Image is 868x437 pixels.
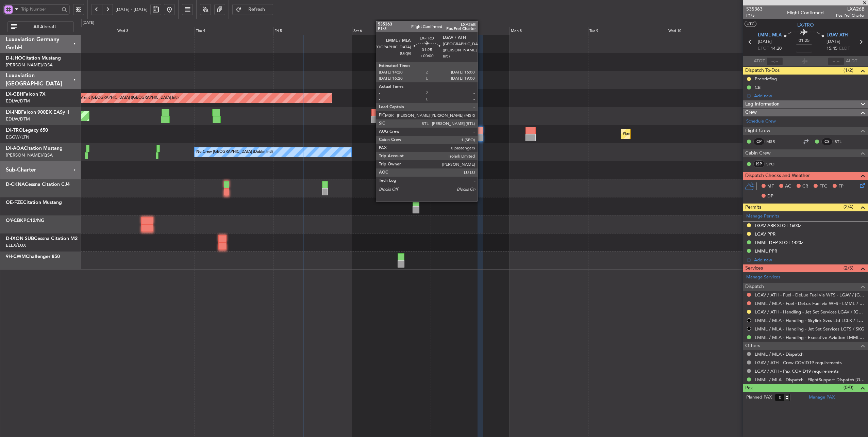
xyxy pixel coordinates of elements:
[6,116,30,122] a: EDLW/DTM
[844,264,853,272] span: (2/5)
[6,254,26,259] span: 9H-CWM
[6,56,22,61] span: D-IJHO
[766,139,782,145] a: MSR
[838,183,844,190] span: FP
[6,110,69,115] a: LX-INBFalcon 900EX EASy II
[745,342,760,350] span: Others
[6,236,78,241] a: D-IXON SUBCessna Citation M2
[754,257,865,263] div: Add new
[799,37,809,44] span: 01:25
[745,109,757,116] span: Crew
[6,56,61,61] a: D-IJHOCitation Mustang
[746,5,763,13] span: 535363
[746,118,776,125] a: Schedule Crew
[787,9,824,16] div: Flight Confirmed
[839,45,850,52] span: ELDT
[18,25,71,29] span: All Aircraft
[758,38,772,45] span: [DATE]
[755,326,864,332] a: LMML / MLA - Handling - Jet Set Services LGTS / SKG
[785,183,791,190] span: AC
[746,394,772,401] label: Planned PAX
[623,129,667,139] div: Planned Maint Dusseldorf
[755,231,775,237] div: LGAV PPR
[745,172,810,180] span: Dispatch Checks and Weather
[6,242,26,248] a: ELLX/LUX
[7,21,74,32] button: All Aircraft
[836,5,865,13] span: LXA26B
[746,13,763,18] span: P1/5
[753,138,765,145] div: CP
[6,200,62,205] a: OE-FZECitation Mustang
[21,4,60,14] input: Trip Number
[510,27,588,35] div: Mon 8
[352,27,431,35] div: Sat 6
[827,45,837,52] span: 15:45
[6,218,23,223] span: OY-CBK
[755,248,777,254] div: LMML PPR
[6,254,60,259] a: 9H-CWMChallenger 850
[6,128,48,133] a: LX-TROLegacy 650
[6,134,29,140] a: EGGW/LTN
[767,183,774,190] span: MF
[6,182,25,187] span: D-CKNA
[802,183,808,190] span: CR
[755,318,865,323] a: LMML / MLA - Handling - Skylink Svcs Ltd LCLK / LCA
[819,183,827,190] span: FFC
[844,67,853,74] span: (1/2)
[746,274,780,281] a: Manage Services
[755,301,865,306] a: LMML / MLA - Fuel - DeLux Fuel via WFS - LMML / MLA
[243,7,271,12] span: Refresh
[766,161,782,167] a: SPO
[6,92,23,97] span: LX-GBH
[6,128,23,133] span: LX-TRO
[834,139,850,145] a: BTL
[6,92,46,97] a: LX-GBHFalcon 7X
[745,283,764,291] span: Dispatch
[65,93,179,103] div: Planned Maint [GEOGRAPHIC_DATA] ([GEOGRAPHIC_DATA] Intl)
[195,27,273,35] div: Thu 4
[755,240,803,245] div: LMML DEP SLOT 1420z
[588,27,667,35] div: Tue 9
[116,27,195,35] div: Wed 3
[745,264,763,272] span: Services
[809,394,835,401] a: Manage PAX
[6,146,24,151] span: LX-AOA
[745,384,753,392] span: Pax
[6,182,70,187] a: D-CKNACessna Citation CJ4
[83,20,94,26] div: [DATE]
[745,204,761,211] span: Permits
[754,93,865,99] div: Add new
[6,218,45,223] a: OY-CBKPC12/NG
[758,32,782,39] span: LMML MLA
[836,13,865,18] span: Pos Pref Charter
[116,6,148,13] span: [DATE] - [DATE]
[827,32,848,39] span: LGAV ATH
[771,45,782,52] span: 14:20
[755,360,842,366] a: LGAV / ATH - Crew COVID19 requirements
[6,110,21,115] span: LX-INB
[6,98,30,104] a: EDLW/DTM
[232,4,273,15] button: Refresh
[755,76,777,82] div: Prebriefing
[821,138,833,145] div: CS
[196,147,273,157] div: No Crew [GEOGRAPHIC_DATA] (Dublin Intl)
[846,58,857,65] span: ALDT
[745,21,756,27] button: UTC
[753,160,765,168] div: ISP
[745,127,770,135] span: Flight Crew
[754,58,765,65] span: ATOT
[746,213,779,220] a: Manage Permits
[844,203,853,210] span: (2/4)
[6,236,34,241] span: D-IXON SUB
[6,62,53,68] a: [PERSON_NAME]/QSA
[755,368,839,374] a: LGAV / ATH - Pax COVID19 requirements
[844,384,853,391] span: (0/0)
[827,38,840,45] span: [DATE]
[755,84,761,90] div: CB
[6,152,53,158] a: [PERSON_NAME]/QSA
[755,223,801,228] div: LGAV ARR SLOT 1600z
[745,67,780,75] span: Dispatch To-Dos
[667,27,746,35] div: Wed 10
[767,193,773,200] span: DP
[745,149,771,157] span: Cabin Crew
